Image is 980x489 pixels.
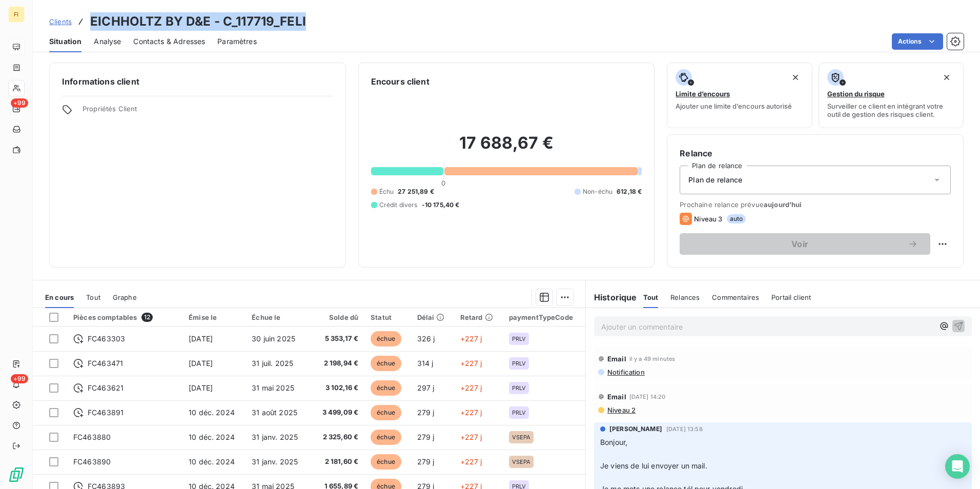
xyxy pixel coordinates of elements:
[316,457,359,467] span: 2 181,60 €
[252,408,297,417] span: 31 août 2025
[371,133,642,164] h2: 17 688,67 €
[609,424,662,434] span: [PERSON_NAME]
[827,102,955,118] span: Surveiller ce client en intégrant votre outil de gestion des risques client.
[141,313,153,322] span: 12
[88,407,124,418] span: FC463891
[441,179,445,187] span: 0
[73,457,111,466] span: FC463890
[417,433,435,441] span: 279 j
[371,356,401,371] span: échue
[512,385,526,391] span: PRLV
[73,433,111,441] span: FC463880
[252,433,298,441] span: 31 janv. 2025
[509,313,579,321] div: paymentTypeCode
[11,98,28,108] span: +99
[316,313,359,321] div: Solde dû
[629,356,676,362] span: il y a 49 minutes
[8,6,25,23] div: FI
[371,313,405,321] div: Statut
[417,313,448,321] div: Délai
[417,383,435,392] span: 297 j
[316,334,359,344] span: 5 353,17 €
[94,36,121,47] span: Analyse
[316,432,359,442] span: 2 325,60 €
[189,359,213,368] span: [DATE]
[62,75,333,88] h6: Informations client
[316,383,359,393] span: 3 102,16 €
[252,383,294,392] span: 31 mai 2025
[512,336,526,342] span: PRLV
[11,374,28,383] span: +99
[583,187,612,196] span: Non-échu
[88,334,125,344] span: FC463303
[460,334,482,343] span: +227 j
[398,187,434,196] span: 27 251,89 €
[417,408,435,417] span: 279 j
[727,214,746,223] span: auto
[371,430,401,445] span: échue
[379,200,418,210] span: Crédit divers
[73,313,176,322] div: Pièces comptables
[676,90,730,98] span: Limite d’encours
[460,433,482,441] span: +227 j
[189,408,235,417] span: 10 déc. 2024
[49,36,81,47] span: Situation
[680,233,930,255] button: Voir
[945,454,970,479] div: Open Intercom Messenger
[49,16,72,27] a: Clients
[460,408,482,417] span: +227 j
[586,291,637,303] h6: Historique
[45,293,74,301] span: En cours
[512,434,531,440] span: VSEPA
[316,358,359,369] span: 2 198,94 €
[86,293,100,301] span: Tout
[90,12,306,31] h3: EICHHOLTZ BY D&E - C_117719_FELI
[643,293,659,301] span: Tout
[189,313,239,321] div: Émise le
[83,105,333,119] span: Propriétés Client
[606,406,636,414] span: Niveau 2
[460,457,482,466] span: +227 j
[371,454,401,470] span: échue
[88,383,124,393] span: FC463621
[417,457,435,466] span: 279 j
[189,383,213,392] span: [DATE]
[189,334,213,343] span: [DATE]
[764,200,802,209] span: aujourd’hui
[460,383,482,392] span: +227 j
[371,380,401,396] span: échue
[819,63,964,128] button: Gestion du risqueSurveiller ce client en intégrant votre outil de gestion des risques client.
[460,359,482,368] span: +227 j
[670,293,700,301] span: Relances
[422,200,460,210] span: -10 175,40 €
[371,331,401,347] span: échue
[688,175,742,185] span: Plan de relance
[607,355,626,363] span: Email
[827,90,885,98] span: Gestion du risque
[600,461,707,470] span: Je viens de lui envoyer un mail.
[133,36,205,47] span: Contacts & Adresses
[217,36,257,47] span: Paramètres
[629,394,666,400] span: [DATE] 14:20
[252,359,293,368] span: 31 juil. 2025
[680,147,951,159] h6: Relance
[8,466,25,483] img: Logo LeanPay
[607,393,626,401] span: Email
[512,410,526,416] span: PRLV
[606,368,645,376] span: Notification
[512,459,531,465] span: VSEPA
[316,407,359,418] span: 3 499,09 €
[417,334,435,343] span: 326 j
[666,426,703,432] span: [DATE] 13:58
[371,405,401,420] span: échue
[189,433,235,441] span: 10 déc. 2024
[694,215,722,223] span: Niveau 3
[379,187,394,196] span: Échu
[417,359,434,368] span: 314 j
[371,75,430,88] h6: Encours client
[617,187,642,196] span: 612,18 €
[460,313,497,321] div: Retard
[712,293,759,301] span: Commentaires
[692,240,908,248] span: Voir
[252,457,298,466] span: 31 janv. 2025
